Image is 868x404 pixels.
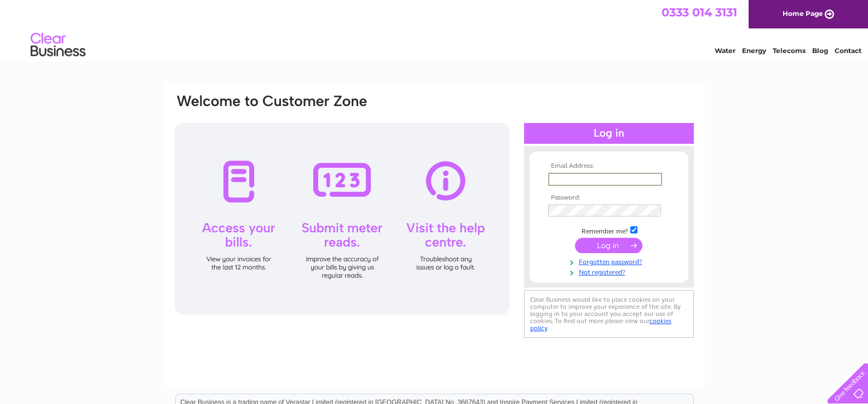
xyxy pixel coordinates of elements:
a: Blog [812,46,828,55]
div: Clear Business would like to place cookies on your computer to improve your experience of the sit... [524,290,694,338]
a: cookies policy [530,317,671,332]
th: Password: [545,194,672,202]
a: Forgotten password? [548,256,672,266]
td: Remember me? [545,225,672,236]
a: 0333 014 3131 [662,5,737,19]
input: Submit [575,238,642,253]
th: Email Address: [545,162,672,170]
a: Energy [742,46,766,55]
a: Telecoms [773,46,806,55]
img: logo.png [30,28,86,62]
a: Water [715,46,735,55]
div: Clear Business is a trading name of Verastar Limited (registered in [GEOGRAPHIC_DATA] No. 3667643... [176,6,693,53]
a: Contact [835,46,861,55]
a: Not registered? [548,266,672,277]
